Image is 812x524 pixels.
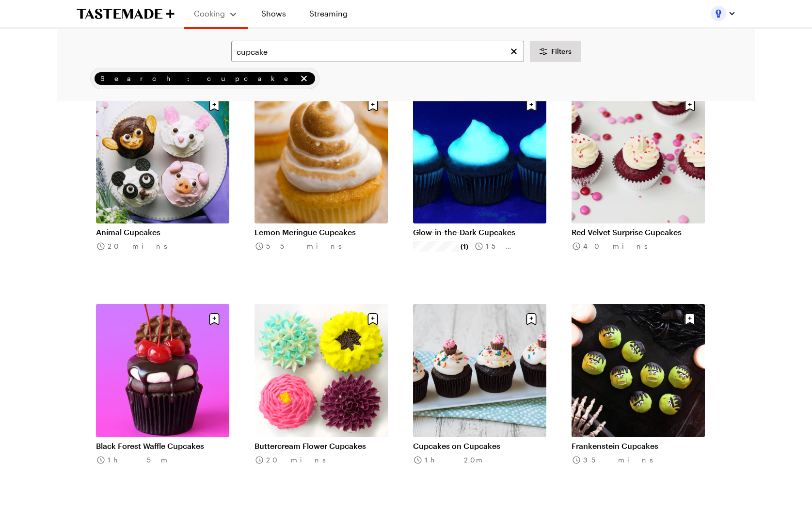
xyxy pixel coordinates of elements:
[299,73,309,84] button: remove Search: cupcake
[96,227,229,237] a: Animal Cupcakes
[572,227,705,237] a: Red Velvet Surprise Cupcakes
[413,227,546,237] a: Glow-in-the-Dark Cupcakes
[205,310,223,328] button: Save recipe
[255,441,388,451] a: Buttercream Flower Cupcakes
[194,4,238,23] button: Cooking
[100,73,297,84] span: Search: cupcake
[572,441,705,451] a: Frankenstein Cupcakes
[413,441,546,451] a: Cupcakes on Cupcakes
[509,46,519,57] button: Clear search
[194,9,225,18] span: Cooking
[522,96,541,114] button: Save recipe
[255,227,388,237] a: Lemon Meringue Cupcakes
[681,310,699,328] button: Save recipe
[551,47,572,56] span: Filters
[205,96,223,114] button: Save recipe
[96,441,229,451] a: Black Forest Waffle Cupcakes
[711,6,726,21] img: Profile picture
[77,8,175,19] a: To Tastemade Home Page
[530,41,581,62] button: Desktop filters
[681,96,699,114] button: Save recipe
[364,310,382,328] button: Save recipe
[364,96,382,114] button: Save recipe
[522,310,541,328] button: Save recipe
[711,6,736,21] button: Profile picture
